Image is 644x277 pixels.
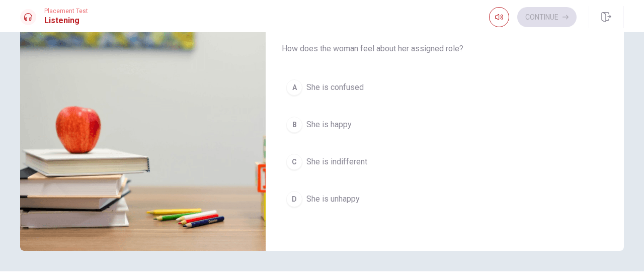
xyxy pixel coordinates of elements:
[306,193,360,205] span: She is unhappy
[306,119,352,131] span: She is happy
[286,191,302,207] div: D
[282,75,608,100] button: AShe is confused
[282,149,608,174] button: CShe is indifferent
[44,15,88,27] h1: Listening
[306,81,364,94] span: She is confused
[306,156,367,168] span: She is indifferent
[286,79,302,96] div: A
[20,6,266,251] img: Planning a Group Project
[282,112,608,137] button: BShe is happy
[282,187,608,212] button: DShe is unhappy
[286,117,302,133] div: B
[286,154,302,170] div: C
[282,43,608,55] span: How does the woman feel about her assigned role?
[44,8,88,15] span: Placement Test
